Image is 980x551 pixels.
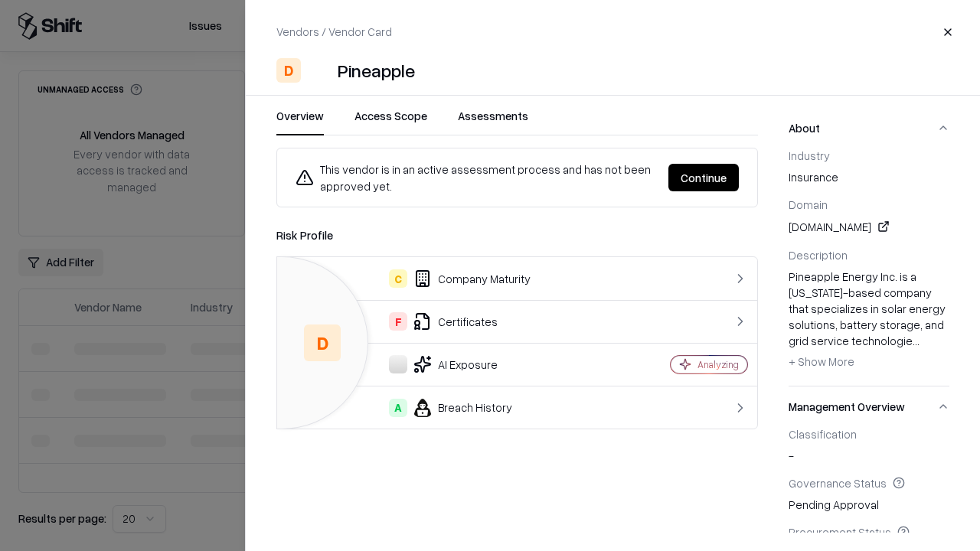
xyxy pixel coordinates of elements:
div: Analyzing [697,358,739,371]
button: Continue [668,164,739,191]
div: A [389,399,407,417]
div: D [304,324,341,361]
button: About [789,108,949,148]
button: Access Scope [354,108,427,135]
div: AI Exposure [289,355,617,373]
div: [DOMAIN_NAME] [789,217,949,236]
button: Management Overview [789,386,949,427]
div: Classification [789,427,949,441]
div: Industry [789,148,949,162]
button: Assessments [458,108,528,135]
div: Domain [789,197,949,211]
p: Vendors / Vendor Card [276,24,392,40]
div: Procurement Status [789,525,949,539]
div: Certificates [289,312,617,331]
span: ... [913,334,920,347]
div: F [389,312,407,331]
div: This vendor is in an active assessment process and has not been approved yet. [296,161,656,194]
div: Description [789,248,949,262]
div: Breach History [289,399,617,417]
span: insurance [789,169,949,185]
div: Risk Profile [276,226,758,244]
div: D [276,58,301,83]
div: Pineapple [338,58,415,83]
div: - [789,427,949,464]
div: Governance Status [789,476,949,490]
span: + Show More [789,354,854,368]
div: Pineapple Energy Inc. is a [US_STATE]-based company that specializes in solar energy solutions, b... [789,269,949,374]
button: Overview [276,108,324,135]
button: + Show More [789,349,854,373]
div: Pending Approval [789,476,949,513]
div: About [789,148,949,386]
div: C [389,269,407,288]
img: Pineapple [307,58,332,83]
div: Company Maturity [289,269,617,288]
